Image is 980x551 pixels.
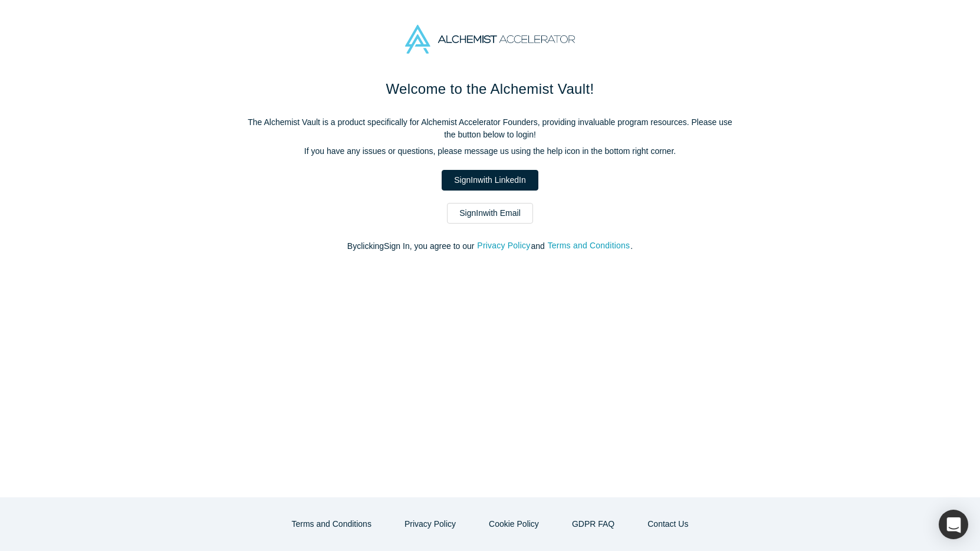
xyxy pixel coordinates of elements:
button: Cookie Policy [476,514,551,534]
p: If you have any issues or questions, please message us using the help icon in the bottom right co... [242,145,738,158]
a: Contact Us [635,514,701,534]
h1: Welcome to the Alchemist Vault! [242,78,738,100]
p: The Alchemist Vault is a product specifically for Alchemist Accelerator Founders, providing inval... [242,116,738,141]
button: Terms and Conditions [279,514,384,534]
p: By clicking Sign In , you agree to our and . [242,240,738,252]
a: SignInwith LinkedIn [442,170,538,191]
img: Alchemist Accelerator Logo [405,25,575,54]
button: Terms and Conditions [547,239,631,252]
a: GDPR FAQ [560,514,627,534]
button: Privacy Policy [392,514,468,534]
a: SignInwith Email [447,203,533,224]
button: Privacy Policy [476,239,531,252]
